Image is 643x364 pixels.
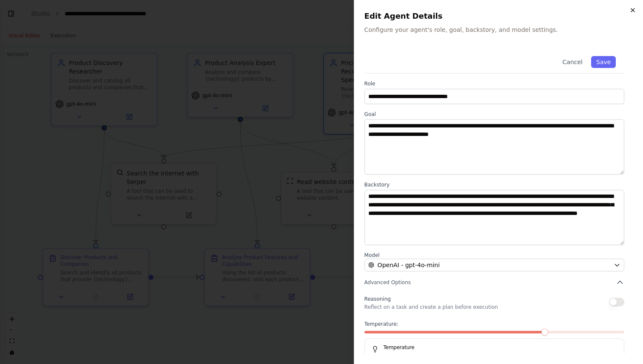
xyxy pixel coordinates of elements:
button: Cancel [557,56,587,68]
span: Temperature: [364,321,398,327]
p: Lower (0.1 to 0.3) for factual responses. [384,353,617,361]
button: Save [591,56,616,68]
span: Reasoning [364,296,391,302]
label: Goal [364,111,624,118]
label: Model [364,252,624,259]
button: OpenAI - gpt-4o-mini [364,259,624,271]
button: Advanced Options [364,278,624,287]
label: Backstory [364,181,624,188]
span: Advanced Options [364,279,411,286]
h2: Edit Agent Details [364,10,633,22]
label: Role [364,80,624,87]
span: OpenAI - gpt-4o-mini [378,261,440,269]
p: Reflect on a task and create a plan before execution [364,304,498,310]
p: Configure your agent's role, goal, backstory, and model settings. [364,25,633,34]
h5: Temperature [372,344,617,351]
